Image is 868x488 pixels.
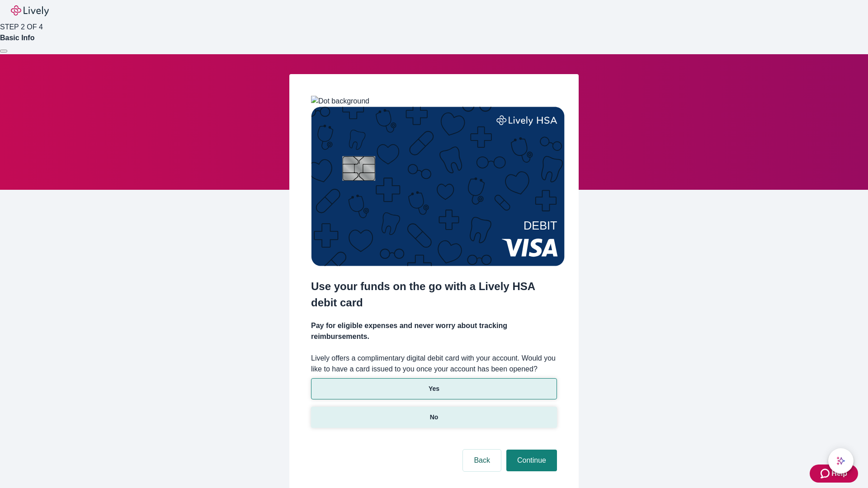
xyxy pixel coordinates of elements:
[821,468,831,479] svg: Zendesk support icon
[430,413,439,422] p: No
[810,465,858,483] button: Zendesk support iconHelp
[311,96,369,107] img: Dot background
[11,5,49,16] img: Lively
[311,378,557,399] button: Yes
[506,450,557,471] button: Continue
[429,384,439,394] p: Yes
[311,278,557,311] h2: Use your funds on the go with a Lively HSA debit card
[311,407,557,428] button: No
[828,448,854,474] button: chat
[311,107,565,266] img: Debit card
[463,450,501,471] button: Back
[836,456,845,465] svg: Lively AI Assistant
[831,468,847,479] span: Help
[311,320,557,342] h4: Pay for eligible expenses and never worry about tracking reimbursements.
[311,353,557,375] label: Lively offers a complimentary digital debit card with your account. Would you like to have a card...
